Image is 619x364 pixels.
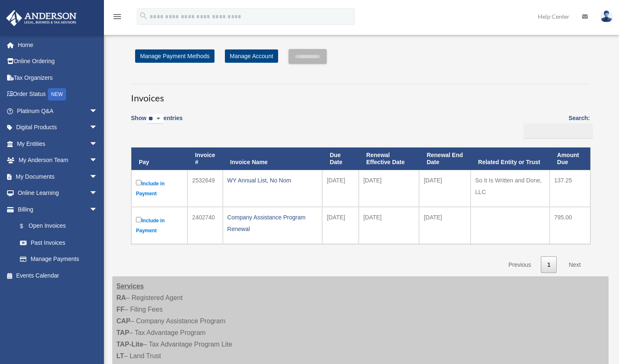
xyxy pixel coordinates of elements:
a: Platinum Q&Aarrow_drop_down [6,103,110,119]
span: arrow_drop_down [89,103,106,120]
span: $ [25,221,29,231]
a: Order StatusNEW [6,86,110,103]
label: Include in Payment [136,178,183,199]
a: Manage Account [225,49,278,63]
span: arrow_drop_down [89,201,106,218]
span: arrow_drop_down [89,119,106,136]
a: Billingarrow_drop_down [6,201,106,218]
a: My Documentsarrow_drop_down [6,168,110,185]
td: 2532649 [187,170,222,207]
a: $Open Invoices [12,218,102,235]
a: Online Ordering [6,53,110,70]
span: arrow_drop_down [89,152,106,169]
input: Include in Payment [136,180,141,185]
a: Home [6,37,110,53]
img: Anderson Advisors Platinum Portal [4,10,79,26]
td: [DATE] [322,170,359,207]
a: Manage Payments [12,251,106,268]
span: arrow_drop_down [89,135,106,152]
th: Invoice Name: activate to sort column ascending [223,148,323,170]
i: search [139,11,148,20]
div: Company Assistance Program Renewal [227,212,318,235]
td: [DATE] [322,207,359,244]
i: menu [112,12,122,22]
a: Tax Organizers [6,69,110,86]
a: My Entitiesarrow_drop_down [6,135,110,152]
span: arrow_drop_down [89,168,106,185]
td: [DATE] [359,170,419,207]
strong: RA [116,294,126,301]
strong: LT [116,352,124,359]
span: arrow_drop_down [89,185,106,202]
input: Search: [523,123,593,139]
div: NEW [48,88,66,101]
td: 2402740 [187,207,222,244]
a: Online Learningarrow_drop_down [6,185,110,202]
td: [DATE] [419,207,471,244]
th: Amount Due: activate to sort column ascending [550,148,590,170]
img: User Pic [600,10,613,22]
div: WY Annual List, No Nom [227,175,318,186]
a: menu [112,15,122,22]
th: Pay: activate to sort column descending [131,148,187,170]
a: Manage Payment Methods [135,49,215,63]
strong: FF [116,306,125,313]
td: [DATE] [359,207,419,244]
select: Showentries [146,114,163,124]
th: Invoice #: activate to sort column ascending [187,148,222,170]
th: Renewal End Date: activate to sort column ascending [419,148,471,170]
a: Digital Productsarrow_drop_down [6,119,110,136]
td: 795.00 [550,207,590,244]
th: Related Entity or Trust: activate to sort column ascending [471,148,550,170]
strong: TAP [116,329,129,336]
th: Due Date: activate to sort column ascending [322,148,359,170]
a: Events Calendar [6,267,110,284]
label: Show entries [131,113,182,132]
a: Past Invoices [12,234,106,251]
input: Include in Payment [136,217,141,222]
strong: CAP [116,317,131,325]
td: 137.25 [550,170,590,207]
strong: Services [116,283,144,290]
label: Search: [520,113,590,139]
a: Next [562,256,587,273]
td: So It Is Written and Done, LLC [471,170,550,207]
label: Include in Payment [136,215,183,236]
strong: TAP-Lite [116,341,143,348]
a: Previous [502,256,537,273]
h3: Invoices [131,84,590,105]
td: [DATE] [419,170,471,207]
a: My Anderson Teamarrow_drop_down [6,152,110,169]
a: 1 [541,256,557,273]
th: Renewal Effective Date: activate to sort column ascending [359,148,419,170]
